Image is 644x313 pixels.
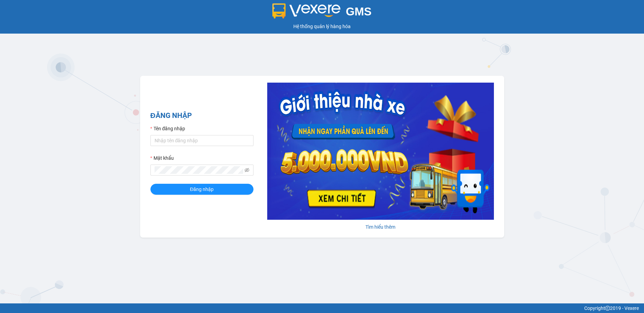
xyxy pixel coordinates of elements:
a: GMS [272,10,372,16]
h2: ĐĂNG NHẬP [150,110,253,121]
input: Tên đăng nhập [150,135,253,146]
span: eye-invisible [245,168,249,172]
span: GMS [346,5,372,18]
img: banner-0 [267,83,494,220]
div: Hệ thống quản lý hàng hóa [2,23,642,30]
div: Copyright 2019 - Vexere [5,304,639,312]
img: logo 2 [272,3,340,19]
div: Tìm hiểu thêm [267,223,494,231]
span: copyright [605,306,610,311]
span: Đăng nhập [190,185,214,193]
input: Mật khẩu [155,166,243,174]
label: Tên đăng nhập [150,125,185,132]
button: Đăng nhập [150,184,253,195]
label: Mật khẩu [150,154,174,162]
